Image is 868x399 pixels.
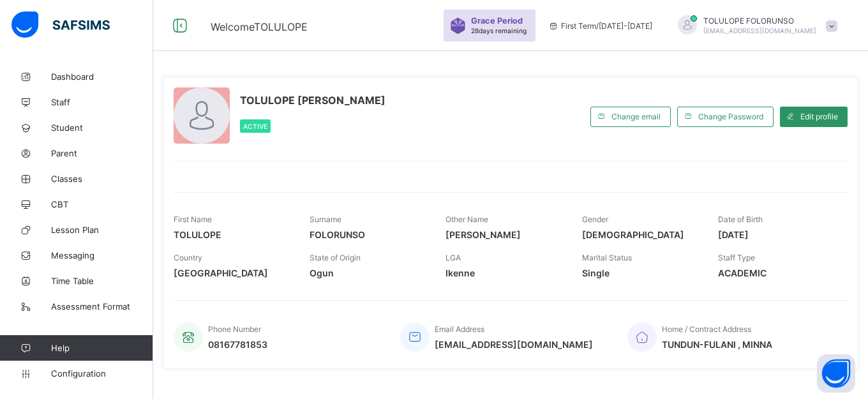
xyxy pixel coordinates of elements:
[435,324,484,334] span: Email Address
[718,253,755,262] span: Staff Type
[51,97,153,107] span: Staff
[582,215,608,224] span: Gender
[51,148,153,158] span: Parent
[471,16,523,26] span: Grace Period
[703,27,816,34] span: [EMAIL_ADDRESS][DOMAIN_NAME]
[51,199,153,209] span: CBT
[662,324,751,334] span: Home / Contract Address
[243,123,267,130] span: Active
[548,21,652,31] span: session/term information
[51,301,153,312] span: Assessment Format
[703,16,816,26] span: TOLULOPE FOLORUNSO
[445,229,562,240] span: [PERSON_NAME]
[240,94,385,107] span: TOLULOPE [PERSON_NAME]
[211,20,308,33] span: Welcome TOLULOPE
[310,267,426,278] span: Ogun
[471,27,527,34] span: 28 days remaining
[800,112,838,121] span: Edit profile
[51,72,153,82] span: Dashboard
[611,112,661,121] span: Change email
[174,253,202,262] span: Country
[662,339,772,350] span: TUNDUN-FULANI , MINNA
[51,123,153,133] span: Student
[51,276,153,286] span: Time Table
[51,174,153,184] span: Classes
[174,267,290,278] span: [GEOGRAPHIC_DATA]
[208,339,267,350] span: 08167781853
[582,229,699,240] span: [DEMOGRAPHIC_DATA]
[208,324,261,334] span: Phone Number
[51,225,153,235] span: Lesson Plan
[445,267,562,278] span: Ikenne
[310,253,361,262] span: State of Origin
[11,11,110,38] img: safsims
[698,112,763,121] span: Change Password
[718,215,763,224] span: Date of Birth
[435,339,593,350] span: [EMAIL_ADDRESS][DOMAIN_NAME]
[174,229,290,240] span: TOLULOPE
[51,343,153,353] span: Help
[445,253,461,262] span: LGA
[665,15,844,36] div: TOLULOPEFOLORUNSO
[450,18,466,34] img: sticker-purple.71386a28dfed39d6af7621340158ba97.svg
[51,250,153,260] span: Messaging
[817,354,855,393] button: Open asap
[718,229,835,240] span: [DATE]
[310,229,426,240] span: FOLORUNSO
[51,368,153,379] span: Configuration
[174,215,212,224] span: First Name
[718,267,835,278] span: ACADEMIC
[582,253,632,262] span: Marital Status
[310,215,341,224] span: Surname
[582,267,699,278] span: Single
[445,215,488,224] span: Other Name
